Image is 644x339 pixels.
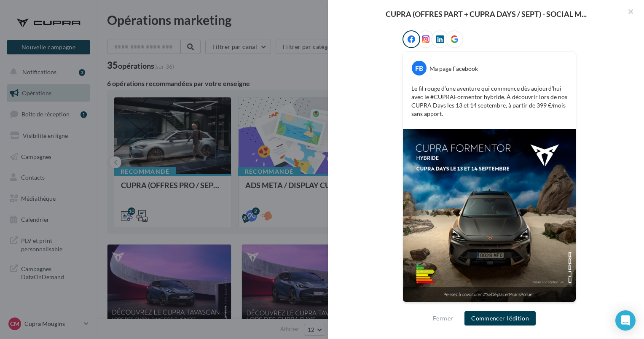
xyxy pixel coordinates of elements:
div: La prévisualisation est non-contractuelle [402,302,576,313]
button: Fermer [429,313,456,323]
button: Commencer l'édition [464,311,536,326]
span: CUPRA (OFFRES PART + CUPRA DAYS / SEPT) - SOCIAL M... [386,10,587,18]
div: Open Intercom Messenger [615,310,636,331]
div: Ma page Facebook [429,65,478,73]
p: Le fil rouge d’une aventure qui commence dès aujourd’hui avec le #CUPRAFormentor hybride. À décou... [411,84,567,118]
div: FB [412,61,427,75]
